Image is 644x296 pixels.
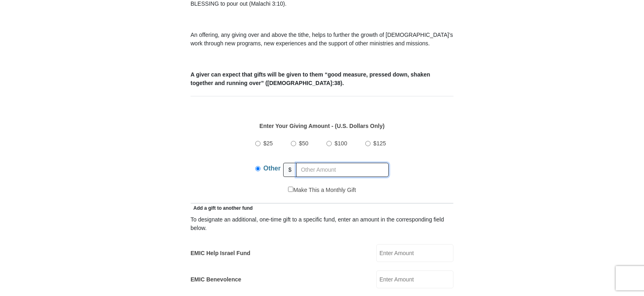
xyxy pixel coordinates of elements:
[296,163,389,177] input: Other Amount
[191,249,250,258] label: EMIC Help Israel Fund
[283,163,297,177] span: $
[376,244,453,262] input: Enter Amount
[373,140,386,147] span: $125
[263,165,281,172] span: Other
[191,275,241,284] label: EMIC Benevolence
[299,140,308,147] span: $50
[376,270,453,288] input: Enter Amount
[335,140,347,147] span: $100
[259,123,384,129] strong: Enter Your Giving Amount - (U.S. Dollars Only)
[191,215,453,232] div: To designate an additional, one-time gift to a specific fund, enter an amount in the correspondin...
[191,31,453,48] p: An offering, any giving over and above the tithe, helps to further the growth of [DEMOGRAPHIC_DAT...
[191,71,430,86] b: A giver can expect that gifts will be given to them “good measure, pressed down, shaken together ...
[288,186,356,194] label: Make This a Monthly Gift
[288,187,293,192] input: Make This a Monthly Gift
[263,140,273,147] span: $25
[191,205,253,211] span: Add a gift to another fund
